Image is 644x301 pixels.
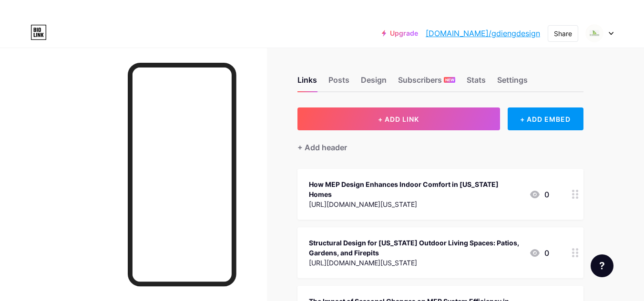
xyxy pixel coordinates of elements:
div: How MEP Design Enhances Indoor Comfort in [US_STATE] Homes [309,179,521,199]
span: + ADD LINK [378,115,419,123]
div: Share [554,29,572,39]
button: + ADD LINK [297,107,500,130]
div: Design [361,74,387,91]
a: Upgrade [382,29,418,37]
div: Links [297,74,317,91]
div: [URL][DOMAIN_NAME][US_STATE] [309,199,521,209]
div: [URL][DOMAIN_NAME][US_STATE] [309,258,521,268]
div: + ADD EMBED [508,107,583,130]
div: Subscribers [398,74,455,91]
a: [DOMAIN_NAME]/gdiengdesign [426,28,540,39]
div: Structural Design for [US_STATE] Outdoor Living Spaces: Patios, Gardens, and Firepits [309,238,521,258]
div: 0 [529,247,549,259]
div: Settings [497,74,528,91]
div: Posts [328,74,349,91]
div: + Add header [297,142,347,153]
div: Stats [467,74,486,91]
img: gdiengdesign [585,24,603,42]
span: NEW [445,77,454,83]
div: 0 [529,189,549,200]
